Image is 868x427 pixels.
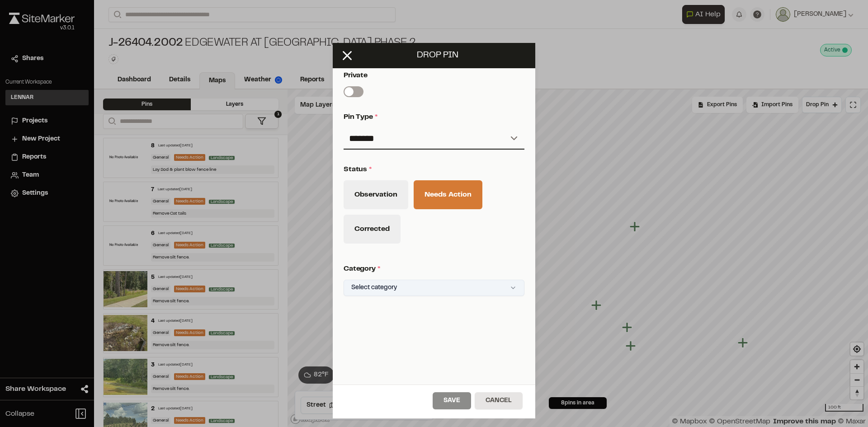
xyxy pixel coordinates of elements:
[414,180,482,209] button: Needs Action
[344,112,521,122] p: Pin Type
[344,215,401,244] button: Corrected
[433,392,471,409] button: Save
[344,263,521,274] p: category
[344,180,408,209] button: Observation
[351,283,397,293] span: Select category
[344,164,521,175] p: Status
[344,280,524,296] button: Select category
[475,392,523,409] button: Cancel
